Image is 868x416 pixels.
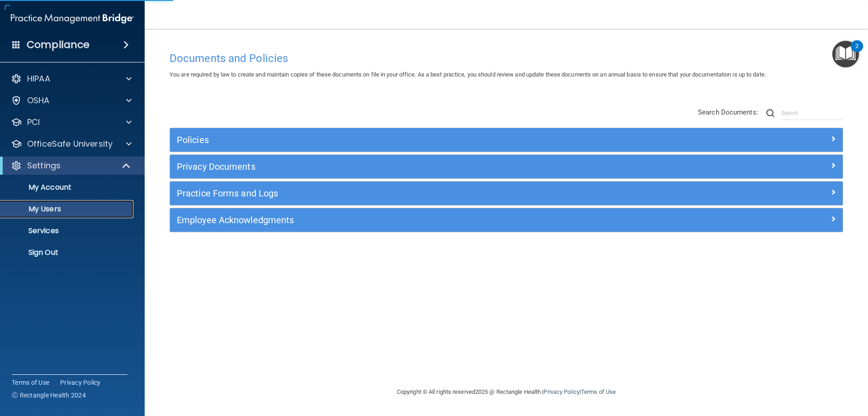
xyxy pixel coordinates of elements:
[11,160,131,171] a: Settings
[170,71,766,78] span: You are required by law to create and maintain copies of these documents on file in your office. ...
[177,159,836,174] a: Privacy Documents
[177,186,836,201] a: Practice Forms and Logs
[177,162,668,172] h5: Privacy Documents
[6,205,129,214] p: My Users
[6,183,129,192] p: My Account
[170,53,843,64] h4: Documents and Policies
[11,117,132,128] a: PCI
[60,378,101,387] a: Privacy Policy
[177,188,668,198] h5: Practice Forms and Logs
[177,213,836,227] a: Employee Acknowledgments
[27,95,50,106] p: OSHA
[341,378,671,406] div: Copyright © All rights reserved 2025 @ Rectangle Health | |
[698,108,758,116] span: Search Documents:
[12,378,49,387] a: Terms of Use
[11,10,134,28] img: PMB logo
[11,139,132,149] a: OfficeSafe University
[177,135,668,145] h5: Policies
[581,388,616,395] a: Terms of Use
[855,46,859,58] div: 2
[27,38,90,51] h4: Compliance
[177,133,836,147] a: Policies
[6,226,129,235] p: Services
[543,388,579,395] a: Privacy Policy
[27,117,40,128] p: PCI
[6,248,129,257] p: Sign Out
[11,95,132,106] a: OSHA
[712,352,857,388] iframe: Drift Widget Chat Controller
[27,160,61,171] p: Settings
[781,106,843,120] input: Search
[177,215,668,225] h5: Employee Acknowledgments
[12,391,86,400] span: Ⓒ Rectangle Health 2024
[27,139,113,149] p: OfficeSafe University
[832,41,859,67] button: Open Resource Center, 2 new notifications
[27,73,50,84] p: HIPAA
[766,109,774,117] img: ic-search.3b580494.png
[11,73,132,84] a: HIPAA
